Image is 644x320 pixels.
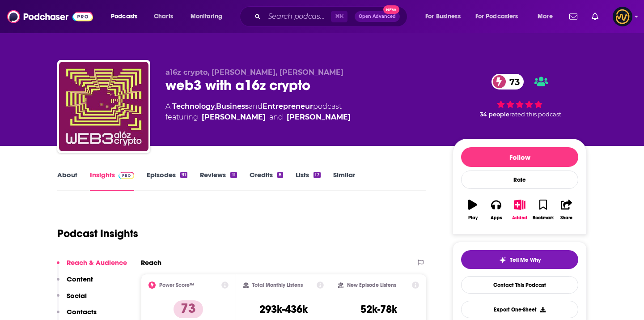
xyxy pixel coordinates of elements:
span: Open Advanced [359,14,396,19]
button: Social [57,291,87,308]
p: Content [67,275,93,283]
h3: 52k-78k [360,303,397,316]
a: Episodes91 [147,171,187,191]
div: Bookmark [533,215,554,221]
a: InsightsPodchaser Pro [90,171,134,191]
p: 73 [174,300,203,318]
span: Podcasts [111,10,137,23]
div: Play [468,215,478,221]
span: More [538,10,553,23]
div: 11 [230,172,237,178]
a: Sonal Chokshi [287,112,351,123]
button: open menu [470,9,531,24]
button: open menu [105,9,149,24]
button: Content [57,275,93,291]
button: open menu [419,9,472,24]
button: Show profile menu [613,7,632,26]
p: Contacts [67,307,97,316]
h1: Podcast Insights [57,227,138,240]
button: Play [461,194,484,226]
div: Share [560,215,572,221]
input: Search podcasts, credits, & more... [264,9,331,24]
a: Show notifications dropdown [588,9,602,24]
h2: New Episode Listens [347,282,396,288]
a: Similar [333,171,355,191]
img: tell me why sparkle [499,256,506,264]
button: open menu [184,9,234,24]
span: a16z crypto, [PERSON_NAME], [PERSON_NAME] [165,68,343,77]
a: Business [216,102,249,111]
span: For Podcasters [475,10,518,23]
button: tell me why sparkleTell Me Why [461,250,578,269]
button: Open AdvancedNew [355,11,400,22]
img: Podchaser Pro [119,172,134,179]
div: A podcast [165,101,351,123]
p: Social [67,291,87,300]
h2: Power Score™ [159,282,194,288]
img: Podchaser - Follow, Share and Rate Podcasts [7,8,93,25]
span: For Business [425,10,461,23]
a: Lists17 [296,171,321,191]
button: Share [555,194,578,226]
button: Added [508,194,531,226]
div: Rate [461,171,578,189]
button: Bookmark [531,194,555,226]
div: Search podcasts, credits, & more... [248,6,416,27]
a: Charts [148,9,178,24]
div: 8 [277,172,283,178]
button: Apps [484,194,508,226]
span: and [269,112,283,123]
a: Show notifications dropdown [566,9,581,24]
a: 73 [491,74,524,90]
div: 91 [180,172,187,178]
div: 73 34 peoplerated this podcast [453,68,587,124]
a: Technology [172,102,215,111]
span: 34 people [480,111,509,118]
img: web3 with a16z crypto [59,62,148,151]
span: Monitoring [191,10,222,23]
div: 17 [314,172,321,178]
span: featuring [165,112,351,123]
span: Logged in as LowerStreet [613,7,632,26]
a: Entrepreneur [263,102,313,111]
span: Charts [154,10,173,23]
a: Contact This Podcast [461,276,578,294]
h3: 293k-436k [259,303,308,316]
button: Follow [461,147,578,167]
h2: Total Monthly Listens [252,282,303,288]
p: Reach & Audience [67,258,127,267]
a: About [57,171,77,191]
button: Reach & Audience [57,258,127,275]
h2: Reach [141,258,161,267]
div: Apps [491,215,502,221]
button: Export One-Sheet [461,301,578,318]
span: Tell Me Why [510,256,541,264]
span: and [249,102,263,111]
span: rated this podcast [509,111,561,118]
a: Reviews11 [200,171,237,191]
button: open menu [531,9,564,24]
span: 73 [500,74,524,90]
a: Credits8 [250,171,283,191]
span: , [215,102,216,111]
img: User Profile [613,7,632,26]
a: Chris Dixon [202,112,266,123]
span: New [383,5,399,14]
span: ⌘ K [331,11,347,22]
div: Added [512,215,527,221]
